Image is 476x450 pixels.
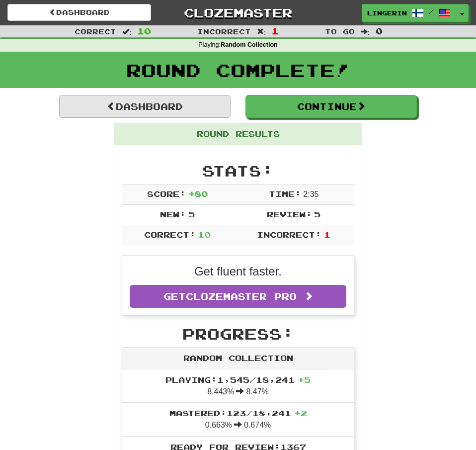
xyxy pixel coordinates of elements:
[267,209,312,219] span: Review:
[130,285,346,308] a: GetClozemaster Pro
[429,8,434,15] span: /
[221,41,278,48] strong: Random Collection
[198,230,211,239] span: 10
[298,375,311,384] span: + 5
[147,189,186,198] span: Score:
[376,26,383,36] span: 0
[122,28,131,35] span: :
[144,230,196,239] span: Correct:
[245,95,417,118] button: Continue
[130,263,346,280] p: Get fluent faster.
[197,27,251,36] span: Incorrect
[169,408,307,418] span: Mastered: 123 / 18,241
[114,123,362,145] div: Round Results
[122,402,354,437] li: 0.663% 0.674%
[186,291,297,302] span: Clozemaster Pro
[59,95,231,118] a: Dashboard
[361,28,370,35] span: :
[160,209,186,219] span: New:
[3,60,473,80] h1: Round Complete!
[122,163,354,179] h2: Stats:
[324,230,330,239] span: 1
[272,26,279,36] span: 1
[367,8,407,17] span: LingeringWater3403
[122,369,354,403] li: 8.443% 8.47%
[188,209,195,219] span: 5
[303,190,318,198] span: 2 : 35
[122,348,354,369] div: Random Collection
[314,209,320,219] span: 5
[294,408,307,418] span: + 2
[166,4,310,21] a: Clozemaster
[269,189,301,198] span: Time:
[325,27,355,36] span: To go
[362,4,456,22] a: LingeringWater3403 /
[7,4,151,21] a: Dashboard
[75,27,116,36] span: Correct
[257,28,266,35] span: :
[122,326,354,342] h2: Progress:
[188,189,208,198] span: + 80
[137,26,151,36] span: 10
[257,230,321,239] span: Incorrect:
[165,375,311,384] span: Playing: 1,545 / 18,241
